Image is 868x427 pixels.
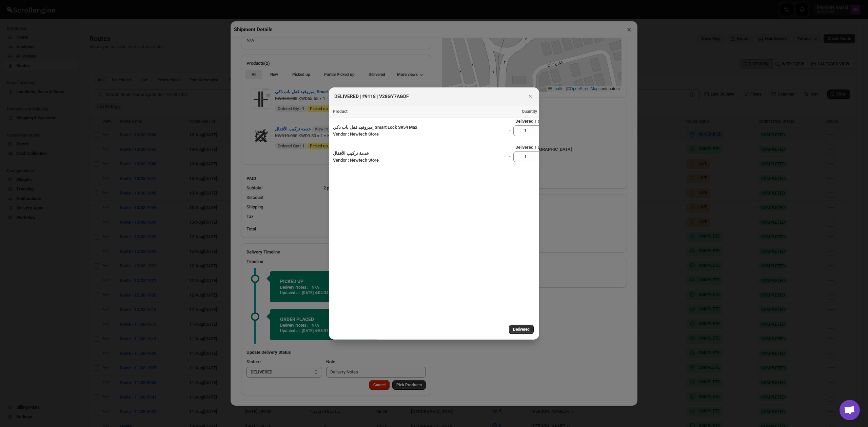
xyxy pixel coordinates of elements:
[526,91,535,101] button: Close
[506,144,555,151] span: Delivered 1 of 1
[513,327,530,332] span: Delivered
[506,125,513,137] a: -
[522,109,537,114] span: Quantity
[333,109,348,114] span: Product
[333,158,379,163] span: Vendor : Newtech Store
[506,118,555,125] span: Delivered 1 of 1
[333,124,504,131] h3: إمبروفيد قفل باب ذكي Smart Lock S954 Max
[509,154,511,159] span: -
[333,131,379,137] span: Vendor : Newtech Store
[334,93,409,100] h2: DELIVERED | #9118 | V28GY7AGDF
[333,150,504,157] h3: خدمة تركيب الأقفال
[509,127,511,133] span: -
[509,325,534,334] button: Delivered
[840,400,860,420] a: دردشة مفتوحة
[506,151,513,163] a: -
